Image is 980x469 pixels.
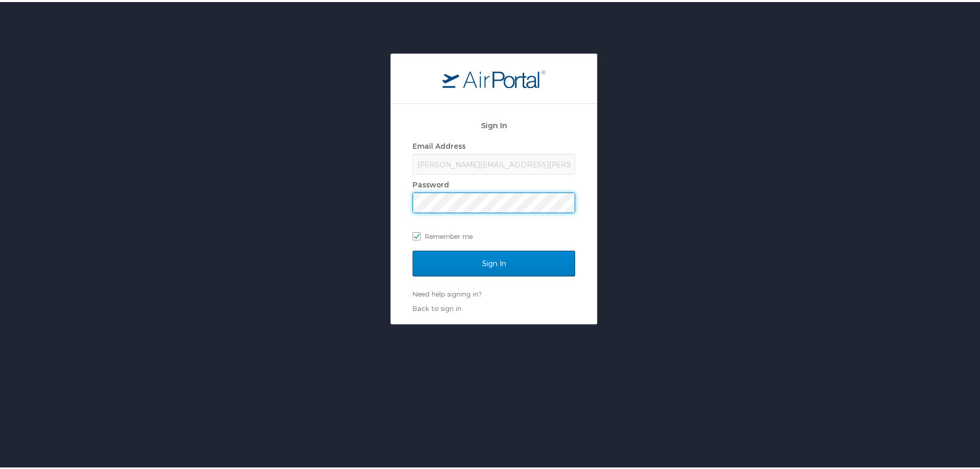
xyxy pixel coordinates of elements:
[413,227,575,242] label: Remember me
[413,178,449,187] label: Password
[413,249,575,274] input: Sign In
[442,67,545,86] img: logo
[413,302,461,310] a: Back to sign in
[413,140,466,148] label: Email Address
[413,288,482,296] a: Need help signing in?
[413,117,575,129] h2: Sign In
